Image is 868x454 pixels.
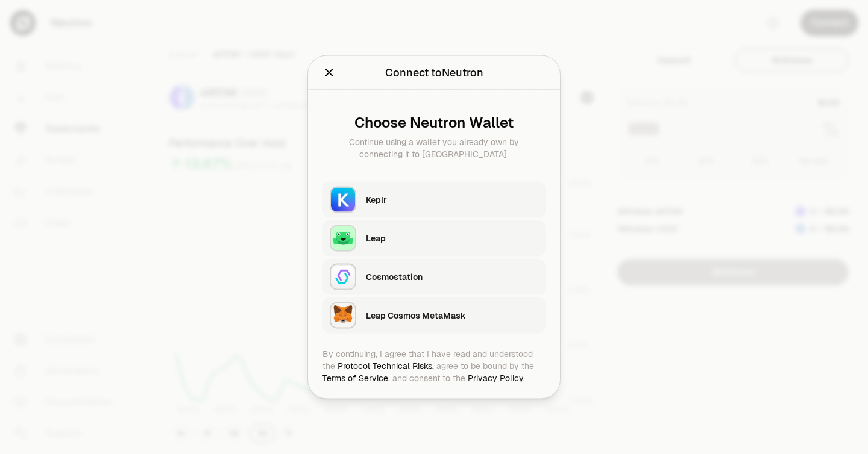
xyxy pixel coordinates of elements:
[366,271,538,283] div: Cosmostation
[322,348,546,384] div: By continuing, I agree that I have read and understood the agree to be bound by the and consent t...
[332,114,536,131] div: Choose Neutron Wallet
[322,182,546,218] button: KeplrKeplr
[330,225,356,252] img: Leap
[330,264,356,290] img: Cosmostation
[322,259,546,295] button: CosmostationCosmostation
[330,187,356,213] img: Keplr
[468,373,525,384] a: Privacy Policy.
[332,136,536,160] div: Continue using a wallet you already own by connecting it to [GEOGRAPHIC_DATA].
[322,297,546,334] button: Leap Cosmos MetaMaskLeap Cosmos MetaMask
[330,302,356,329] img: Leap Cosmos MetaMask
[322,64,336,81] button: Close
[322,373,390,384] a: Terms of Service,
[366,309,538,322] div: Leap Cosmos MetaMask
[322,220,546,257] button: LeapLeap
[366,194,538,206] div: Keplr
[385,64,483,81] div: Connect to Neutron
[366,232,538,244] div: Leap
[338,361,434,372] a: Protocol Technical Risks,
